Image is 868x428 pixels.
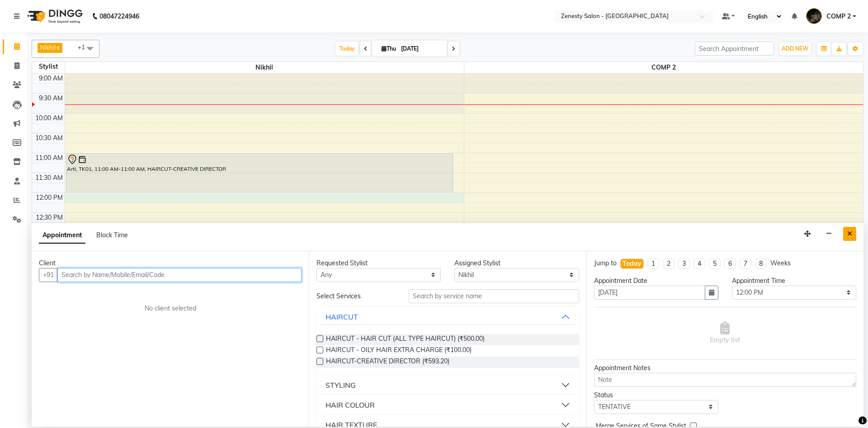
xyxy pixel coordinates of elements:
[32,62,65,71] div: Stylist
[37,74,65,83] div: 9:00 AM
[34,193,65,202] div: 12:00 PM
[826,12,851,21] span: COMP 2
[594,276,718,286] div: Appointment Date
[325,400,375,410] div: HAIR COLOUR
[39,227,85,244] span: Appointment
[594,259,617,268] div: Jump to
[709,259,721,269] li: 5
[326,345,472,357] span: HAIRCUT - OILY HAIR EXTRA CHARGE (₹100.00)
[40,44,56,51] span: Nikhil
[663,259,675,269] li: 2
[594,390,718,400] div: Status
[39,259,302,268] div: Client
[325,311,358,322] div: HAIRCUT
[464,62,863,73] span: COMP 2
[724,259,736,269] li: 6
[678,259,690,269] li: 3
[326,334,485,345] span: HAIRCUT - HAIR CUT (ALL TYPE HAIRCUT) (₹500.00)
[695,42,774,56] input: Search Appointment
[33,153,65,163] div: 11:00 AM
[99,4,139,29] b: 08047224946
[57,268,302,282] input: Search by Name/Mobile/Email/Code
[65,62,464,73] span: Nikhil
[34,213,65,222] div: 12:30 PM
[325,380,356,390] div: STYLING
[326,357,449,368] span: HAIRCUT-CREATIVE DIRECTOR (₹593.20)
[409,289,579,303] input: Search by service name
[61,304,280,313] div: No client selected
[732,276,856,286] div: Appointment Time
[770,259,791,268] div: Weeks
[755,259,767,269] li: 8
[320,397,575,413] button: HAIR COLOUR
[379,45,398,52] span: Thu
[710,322,740,345] span: Empty list
[647,259,659,269] li: 1
[843,227,856,241] button: Close
[779,42,811,55] button: ADD NEW
[320,309,575,325] button: HAIRCUT
[37,94,65,103] div: 9:30 AM
[336,42,359,56] span: Today
[740,259,751,269] li: 7
[33,173,65,183] div: 11:30 AM
[56,44,60,51] a: x
[310,292,401,301] div: Select Services
[33,133,65,143] div: 10:30 AM
[594,363,856,373] div: Appointment Notes
[806,8,822,24] img: COMP 2
[33,113,65,123] div: 10:00 AM
[66,154,453,192] div: Arti, TK01, 11:00 AM-11:00 AM, HAIRCUT-CREATIVE DIRECTOR
[320,377,575,393] button: STYLING
[398,42,443,56] input: 2025-09-04
[316,259,441,268] div: Requested Stylist
[454,259,579,268] div: Assigned Stylist
[96,231,128,239] span: Block Time
[693,259,705,269] li: 4
[78,43,92,51] span: +1
[623,259,642,268] div: Today
[594,286,705,300] input: yyyy-mm-dd
[39,268,58,282] button: +91
[782,45,808,52] span: ADD NEW
[23,4,85,29] img: logo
